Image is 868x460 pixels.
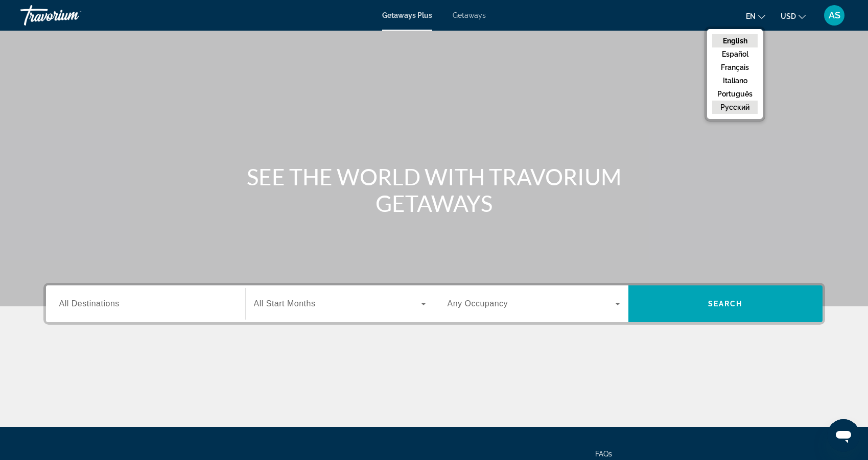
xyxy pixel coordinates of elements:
[382,11,432,19] a: Getaways Plus
[448,299,508,308] span: Any Occupancy
[829,10,840,20] span: AS
[821,5,848,26] button: User Menu
[712,74,758,87] button: Italiano
[712,61,758,74] button: Français
[746,9,765,23] button: Change language
[712,87,758,101] button: Português
[595,450,612,458] a: FAQs
[46,285,823,322] div: Search widget
[20,2,123,29] a: Travorium
[827,419,860,452] iframe: Schaltfläche zum Öffnen des Messaging-Fensters
[712,101,758,114] button: русский
[712,47,758,61] button: Español
[781,12,796,20] span: USD
[708,300,743,308] span: Search
[712,34,758,47] button: English
[781,9,806,23] button: Change currency
[746,12,756,20] span: en
[453,11,486,19] a: Getaways
[254,299,316,308] span: All Start Months
[59,299,120,308] span: All Destinations
[628,285,823,322] button: Search
[243,163,626,216] h1: SEE THE WORLD WITH TRAVORIUM GETAWAYS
